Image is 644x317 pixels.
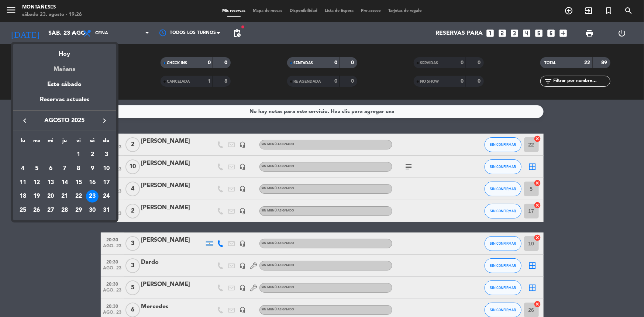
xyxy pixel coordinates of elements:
[86,162,100,176] td: 9 de agosto de 2025
[100,116,109,125] i: keyboard_arrow_right
[13,44,116,59] div: Hoy
[58,162,71,175] div: 7
[44,190,57,203] div: 20
[44,190,58,204] td: 20 de agosto de 2025
[99,137,113,148] th: domingo
[58,162,72,176] td: 7 de agosto de 2025
[100,148,113,161] div: 3
[99,148,113,162] td: 3 de agosto de 2025
[44,176,58,190] td: 13 de agosto de 2025
[58,203,72,217] td: 28 de agosto de 2025
[99,162,113,176] td: 10 de agosto de 2025
[16,148,72,162] td: AGO.
[72,162,86,176] td: 8 de agosto de 2025
[31,162,43,175] div: 5
[98,116,111,125] button: keyboard_arrow_right
[72,190,85,203] div: 22
[86,176,99,189] div: 16
[44,176,57,189] div: 13
[99,176,113,190] td: 17 de agosto de 2025
[30,203,44,217] td: 26 de agosto de 2025
[58,176,71,189] div: 14
[44,137,58,148] th: miércoles
[72,137,86,148] th: viernes
[100,162,113,175] div: 10
[13,74,116,95] div: Este sábado
[86,190,99,203] div: 23
[58,204,71,217] div: 28
[86,148,99,161] div: 2
[16,203,30,217] td: 25 de agosto de 2025
[16,162,30,176] td: 4 de agosto de 2025
[99,190,113,204] td: 24 de agosto de 2025
[13,95,116,110] div: Reservas actuales
[72,204,85,217] div: 29
[72,148,85,161] div: 1
[100,204,113,217] div: 31
[44,162,57,175] div: 6
[13,59,116,74] div: Mañana
[72,162,85,175] div: 8
[58,176,72,190] td: 14 de agosto de 2025
[20,116,29,125] i: keyboard_arrow_left
[72,176,85,189] div: 15
[86,162,99,175] div: 9
[86,203,100,217] td: 30 de agosto de 2025
[86,190,100,204] td: 23 de agosto de 2025
[58,190,71,203] div: 21
[17,204,29,217] div: 25
[31,176,43,189] div: 12
[30,162,44,176] td: 5 de agosto de 2025
[58,190,72,204] td: 21 de agosto de 2025
[100,176,113,189] div: 17
[99,203,113,217] td: 31 de agosto de 2025
[17,162,29,175] div: 4
[86,137,100,148] th: sábado
[17,176,29,189] div: 11
[86,176,100,190] td: 16 de agosto de 2025
[30,176,44,190] td: 12 de agosto de 2025
[30,190,44,204] td: 19 de agosto de 2025
[16,137,30,148] th: lunes
[31,116,98,125] span: agosto 2025
[86,204,99,217] div: 30
[44,204,57,217] div: 27
[100,190,113,203] div: 24
[16,190,30,204] td: 18 de agosto de 2025
[72,203,86,217] td: 29 de agosto de 2025
[31,190,43,203] div: 19
[16,176,30,190] td: 11 de agosto de 2025
[30,137,44,148] th: martes
[72,190,86,204] td: 22 de agosto de 2025
[58,137,72,148] th: jueves
[86,148,100,162] td: 2 de agosto de 2025
[18,116,31,125] button: keyboard_arrow_left
[44,162,58,176] td: 6 de agosto de 2025
[72,148,86,162] td: 1 de agosto de 2025
[17,190,29,203] div: 18
[31,204,43,217] div: 26
[72,176,86,190] td: 15 de agosto de 2025
[44,203,58,217] td: 27 de agosto de 2025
